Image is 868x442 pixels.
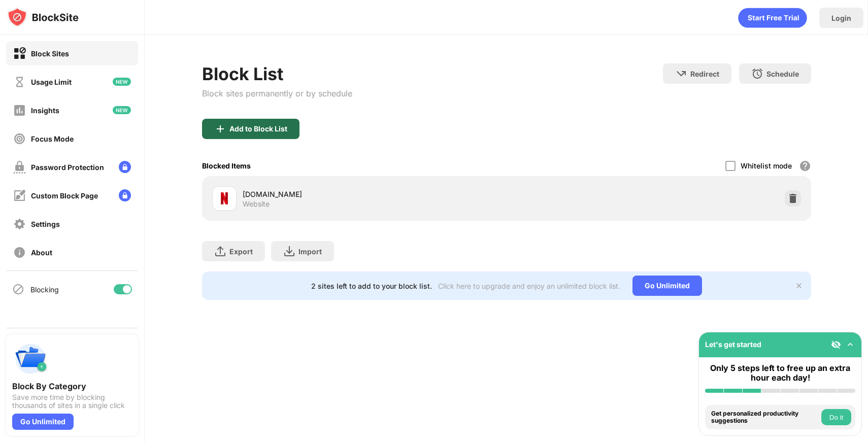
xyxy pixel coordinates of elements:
div: Go Unlimited [12,414,74,430]
div: Block sites permanently or by schedule [202,88,352,98]
div: Only 5 steps left to free up an extra hour each day! [705,363,855,383]
div: Redirect [690,70,719,78]
div: Get personalized productivity suggestions [711,410,819,425]
div: Go Unlimited [632,276,702,296]
div: Focus Mode [31,134,74,143]
img: customize-block-page-off.svg [13,189,26,202]
div: Password Protection [31,163,104,172]
img: settings-off.svg [13,218,26,230]
div: Block List [202,63,352,84]
div: Login [831,14,851,22]
div: Whitelist mode [741,161,792,170]
div: Import [298,247,322,256]
img: x-button.svg [795,282,803,290]
div: Save more time by blocking thousands of sites in a single click [12,393,132,410]
button: Do it [821,409,851,425]
div: Add to Block List [229,125,287,133]
div: Custom Block Page [31,191,98,200]
img: logo-blocksite.svg [7,7,79,27]
img: push-categories.svg [12,341,49,377]
div: Website [243,199,270,209]
img: eye-not-visible.svg [831,339,841,350]
div: Settings [31,220,60,228]
div: Insights [31,106,59,115]
img: focus-off.svg [13,132,26,145]
img: favicons [218,192,230,205]
img: password-protection-off.svg [13,161,26,174]
img: omni-setup-toggle.svg [845,339,855,350]
img: new-icon.svg [113,106,131,114]
div: Schedule [766,70,799,78]
div: About [31,248,52,257]
img: insights-off.svg [13,104,26,117]
div: animation [738,8,807,28]
img: time-usage-off.svg [13,76,26,88]
div: Usage Limit [31,78,72,86]
div: [DOMAIN_NAME] [243,189,507,199]
div: 2 sites left to add to your block list. [311,282,432,290]
div: Blocking [30,285,59,294]
img: lock-menu.svg [119,161,131,173]
div: Blocked Items [202,161,251,170]
img: new-icon.svg [113,78,131,86]
div: Click here to upgrade and enjoy an unlimited block list. [438,282,620,290]
img: block-on.svg [13,47,26,60]
div: Export [229,247,253,256]
div: Let's get started [705,340,761,349]
img: blocking-icon.svg [12,283,24,295]
img: lock-menu.svg [119,189,131,201]
div: Block By Category [12,381,132,391]
div: Block Sites [31,49,69,58]
img: about-off.svg [13,246,26,259]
